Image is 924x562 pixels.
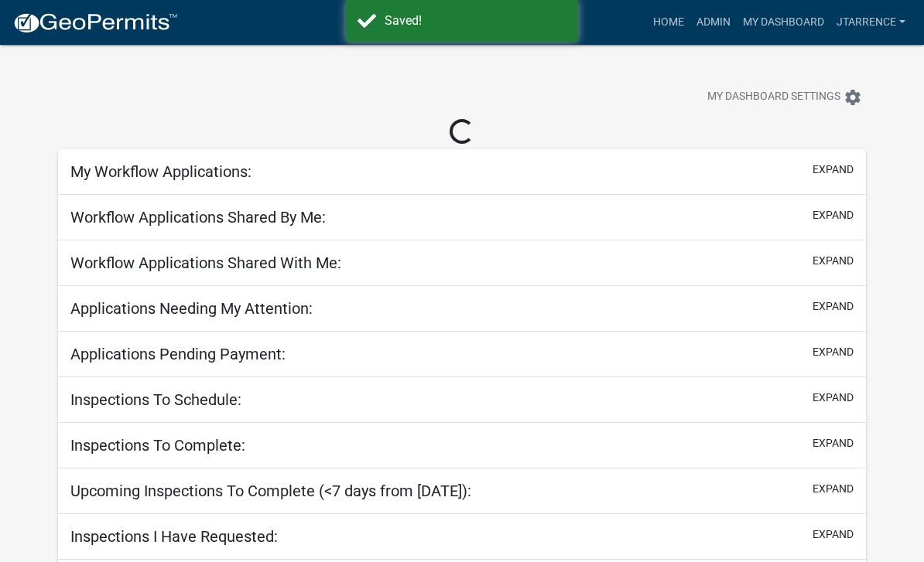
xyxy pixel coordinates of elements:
[813,481,854,497] button: expand
[70,527,278,546] h5: Inspections I Have Requested:
[813,344,854,360] button: expand
[813,207,854,223] button: expand
[813,298,854,315] button: expand
[813,253,854,269] button: expand
[695,82,874,112] button: My Dashboard Settingssettings
[70,299,313,318] h5: Applications Needing My Attention:
[70,390,241,409] h5: Inspections To Schedule:
[813,390,854,406] button: expand
[70,436,245,455] h5: Inspections To Complete:
[813,526,854,543] button: expand
[70,208,326,227] h5: Workflow Applications Shared By Me:
[830,8,912,37] a: jtarrence
[70,254,341,272] h5: Workflow Applications Shared With Me:
[70,482,471,500] h5: Upcoming Inspections To Complete (<7 days from [DATE]):
[813,162,854,178] button: expand
[707,88,840,107] span: My Dashboard Settings
[647,8,690,37] a: Home
[70,162,252,181] h5: My Workflow Applications:
[70,345,286,363] h5: Applications Pending Payment:
[690,8,737,37] a: Admin
[737,8,830,37] a: My Dashboard
[844,88,862,107] i: settings
[385,12,566,30] div: Saved!
[813,435,854,451] button: expand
